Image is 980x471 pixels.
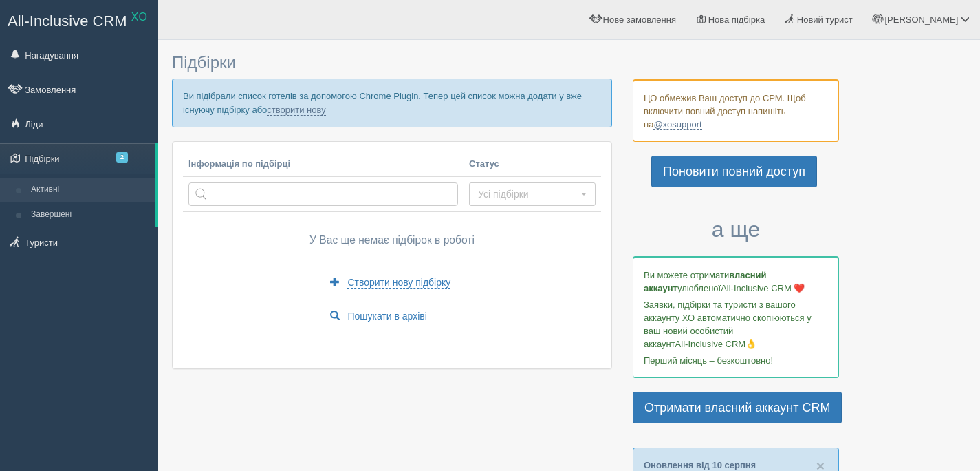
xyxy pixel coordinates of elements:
[131,11,147,23] sup: XO
[116,152,128,163] span: 2
[644,298,828,350] p: Заявки, підбірки та туристи з вашого аккаунту ХО автоматично скопіюються у ваш новий особистий ак...
[347,311,427,322] span: Пошукати в архіві
[644,269,828,295] p: Ви можете отримати улюбленої
[653,119,701,130] a: @xosupport
[469,182,596,206] button: Усі підбірки
[603,14,676,25] span: Нове замовлення
[172,78,612,127] p: Ви підібрали список готелів за допомогою Chrome Plugin. Тепер цей список можна додати у вже існую...
[633,392,842,423] a: Отримати власний аккаунт CRM
[347,277,450,289] span: Створити нову підбірку
[188,182,458,206] input: Пошук за країною або туристом
[188,233,596,248] p: У Вас ще немає підбірок в роботі
[8,12,127,30] span: All-Inclusive CRM
[464,152,601,177] th: Статус
[721,283,805,293] span: All-Inclusive CRM ❤️
[675,339,757,349] span: All-Inclusive CRM👌
[25,202,155,227] a: Завершені
[644,354,828,367] p: Перший місяць – безкоштовно!
[708,14,765,25] span: Нова підбірка
[172,53,236,72] span: Підбірки
[183,152,464,177] th: Інформація по підбірці
[633,79,839,142] div: ЦО обмежив Ваш доступ до СРМ. Щоб включити повний доступ напишіть на
[25,178,155,202] a: Активні
[651,156,817,187] a: Поновити повний доступ
[321,304,436,328] a: Пошукати в архіві
[633,218,839,242] h3: а ще
[1,1,157,39] a: All-Inclusive CRM XO
[884,14,958,25] span: [PERSON_NAME]
[644,270,767,293] b: власний аккаунт
[644,460,756,470] a: Оновлення від 10 серпня
[797,14,853,25] span: Новий турист
[478,187,578,201] span: Усі підбірки
[321,271,460,294] a: Створити нову підбірку
[267,105,325,116] a: створити нову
